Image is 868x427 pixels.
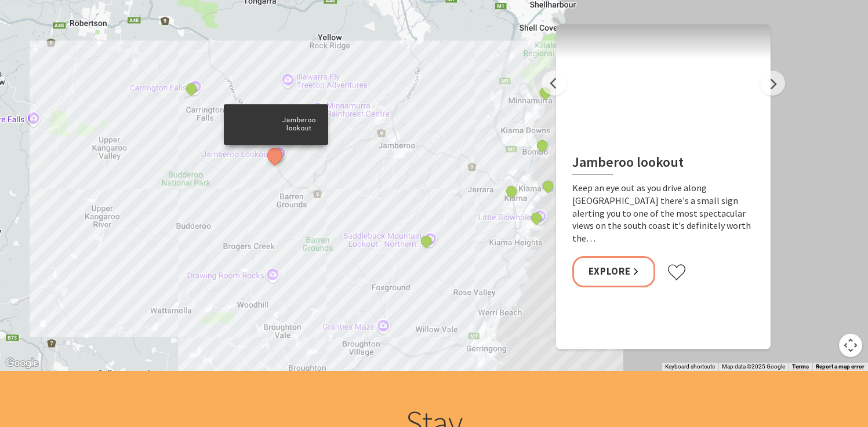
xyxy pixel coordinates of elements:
[270,115,328,133] p: Jamberoo lookout
[542,71,566,96] button: Previous
[537,85,552,100] button: See detail about Rangoon Island, Minnamurra
[816,363,865,370] a: Report a map error
[184,81,199,96] button: See detail about Carrington Falls, Budderoo National Park
[504,184,519,199] button: See detail about Kiama Coast Walk
[529,210,544,225] button: See detail about Little Blowhole, Kiama
[572,256,656,287] a: Explore
[572,182,754,244] p: Keep an eye out as you drive along [GEOGRAPHIC_DATA] there's a small sign alerting you to one of ...
[418,233,433,249] button: See detail about Saddleback Mountain Lookout, Kiama
[665,363,715,371] button: Keyboard shortcuts
[3,356,41,371] img: Google
[534,137,549,152] button: See detail about Bombo Headland
[572,154,754,175] h2: Jamberoo lookout
[839,334,862,357] button: Map camera controls
[540,178,555,194] button: See detail about Kiama Blowhole
[760,71,785,96] button: Next
[3,356,41,371] a: Open this area in Google Maps (opens a new window)
[264,144,285,166] button: See detail about Jamberoo lookout
[667,264,687,281] button: Click to favourite Jamberoo lookout
[792,363,809,370] a: Terms (opens in new tab)
[722,363,785,370] span: Map data ©2025 Google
